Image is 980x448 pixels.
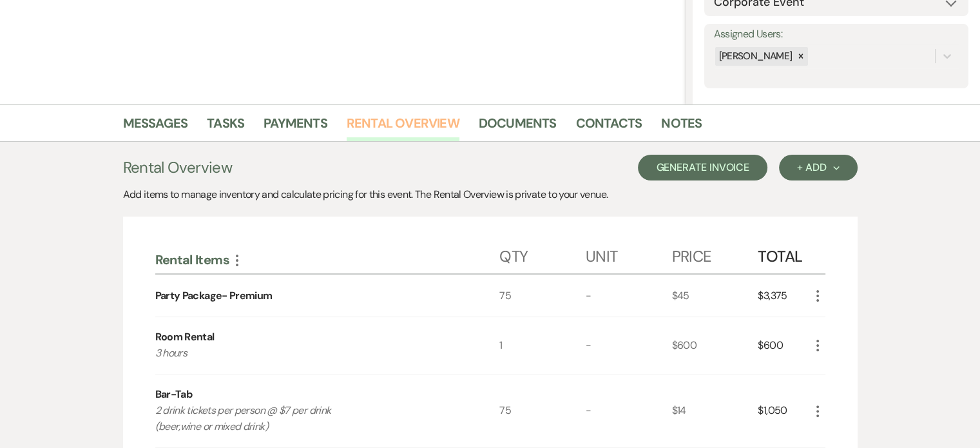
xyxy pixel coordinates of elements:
[499,317,586,374] div: 1
[672,317,758,374] div: $600
[758,375,809,447] div: $1,050
[155,329,215,345] div: Room Rental
[123,113,188,141] a: Messages
[576,113,642,141] a: Contacts
[672,275,758,317] div: $45
[586,375,672,447] div: -
[155,402,465,435] p: 2 drink tickets per person @ $7 per drink (beer,wine or mixed drink)
[661,113,702,141] a: Notes
[779,155,857,180] button: + Add
[479,113,557,141] a: Documents
[586,235,672,273] div: Unit
[347,113,459,141] a: Rental Overview
[672,375,758,447] div: $14
[758,317,809,374] div: $600
[155,387,193,402] div: Bar-Tab
[499,235,586,273] div: Qty
[499,375,586,447] div: 75
[638,155,767,180] button: Generate Invoice
[155,345,465,362] p: 3 hours
[586,317,672,374] div: -
[499,275,586,317] div: 75
[155,251,500,268] div: Rental Items
[714,25,959,44] label: Assigned Users:
[758,235,809,273] div: Total
[123,156,232,179] h3: Rental Overview
[155,288,273,304] div: Party Package- Premium
[758,275,809,317] div: $3,375
[123,187,858,202] div: Add items to manage inventory and calculate pricing for this event. The Rental Overview is privat...
[207,113,244,141] a: Tasks
[264,113,327,141] a: Payments
[797,162,839,173] div: + Add
[672,235,758,273] div: Price
[586,275,672,317] div: -
[715,47,794,66] div: [PERSON_NAME]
